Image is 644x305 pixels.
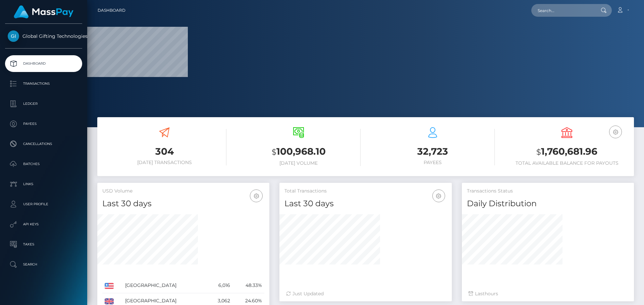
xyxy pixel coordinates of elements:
td: 48.33% [232,278,265,293]
img: Global Gifting Technologies Inc [8,30,19,42]
h3: 32,723 [371,145,495,158]
p: Dashboard [8,59,79,69]
a: Taxes [5,236,82,253]
a: Search [5,256,82,273]
a: Cancellations [5,136,82,152]
img: GB.png [105,298,114,304]
h3: 100,968.10 [236,145,361,159]
div: Just Updated [286,290,445,297]
a: Dashboard [5,55,82,72]
h5: Total Transactions [284,188,446,195]
a: User Profile [5,196,82,213]
p: Payees [8,119,79,129]
p: Ledger [8,99,79,109]
td: [GEOGRAPHIC_DATA] [123,278,207,293]
a: Links [5,176,82,193]
img: US.png [105,283,114,289]
p: Taxes [8,239,79,249]
h4: Last 30 days [102,198,264,210]
h6: Payees [371,160,495,165]
p: Links [8,179,79,189]
a: Ledger [5,95,82,112]
p: Search [8,259,79,270]
img: MassPay Logo [14,5,73,18]
h6: Total Available Balance for Payouts [505,160,629,166]
small: $ [272,147,276,157]
div: Last hours [469,290,627,297]
a: Transactions [5,75,82,92]
h4: Last 30 days [284,198,446,210]
h5: USD Volume [102,188,264,195]
td: 6,016 [207,278,232,293]
input: Search... [531,4,594,17]
a: Dashboard [98,3,125,17]
p: Batches [8,159,79,169]
a: Payees [5,116,82,132]
small: $ [536,147,541,157]
h3: 304 [102,145,226,158]
p: Cancellations [8,139,79,149]
a: Batches [5,156,82,172]
a: API Keys [5,216,82,233]
p: Transactions [8,79,79,89]
h6: [DATE] Volume [236,160,361,166]
p: User Profile [8,199,79,209]
h6: [DATE] Transactions [102,160,226,165]
h3: 1,760,681.96 [505,145,629,159]
p: API Keys [8,219,79,229]
h5: Transactions Status [467,188,629,195]
h4: Daily Distribution [467,198,629,210]
span: Global Gifting Technologies Inc [5,33,82,39]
